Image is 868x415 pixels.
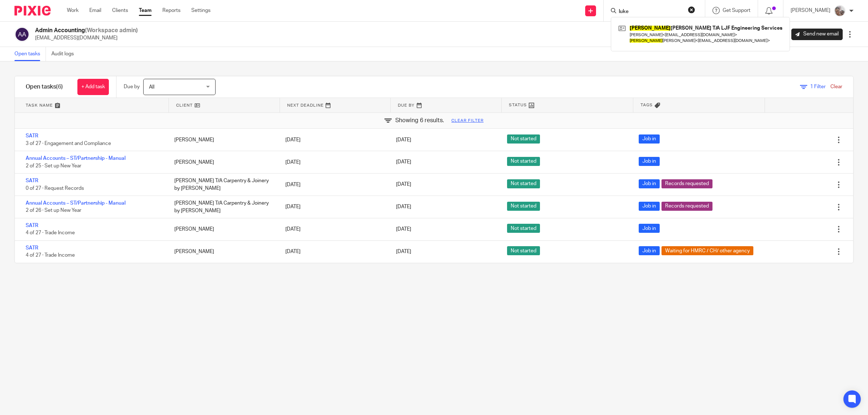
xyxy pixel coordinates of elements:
[14,47,46,61] a: Open tasks
[35,27,138,34] h2: Admin Accounting
[167,222,278,236] div: [PERSON_NAME]
[509,102,527,108] span: Status
[14,6,51,16] img: Pixie
[51,47,79,61] a: Audit logs
[26,83,63,91] h1: Open tasks
[396,160,411,165] span: [DATE]
[26,163,81,168] span: 2 of 25 · Set up New Year
[162,7,180,14] a: Reports
[507,202,540,211] span: Not started
[167,155,278,170] div: [PERSON_NAME]
[810,84,813,89] span: 1
[278,177,389,192] div: [DATE]
[26,141,111,146] span: 3 of 27 · Engagement and Compliance
[139,7,152,14] a: Team
[688,6,695,13] button: Clear
[618,9,683,15] input: Search
[395,116,444,125] span: Showing 6 results.
[26,133,38,138] a: SATR
[507,246,540,255] span: Not started
[85,27,138,33] span: (Workspace admin)
[35,34,138,42] p: [EMAIL_ADDRESS][DOMAIN_NAME]
[639,202,660,211] span: Job in
[89,7,101,14] a: Email
[507,134,540,144] span: Not started
[661,202,712,211] span: Records requested
[639,179,660,188] span: Job in
[26,253,75,258] span: 4 of 27 · Trade Income
[26,186,84,191] span: 0 of 27 · Request Records
[396,227,411,232] span: [DATE]
[26,245,38,251] a: SATR
[639,134,660,144] span: Job in
[167,133,278,147] div: [PERSON_NAME]
[26,201,125,206] a: Annual Accounts – ST/Partnership - Manual
[396,137,411,142] span: [DATE]
[507,224,540,233] span: Not started
[791,7,830,14] p: [PERSON_NAME]
[396,249,411,254] span: [DATE]
[67,7,78,14] a: Work
[723,8,750,13] span: Get Support
[26,231,75,236] span: 4 of 27 · Trade Income
[26,208,81,213] span: 2 of 26 · Set up New Year
[641,102,653,108] span: Tags
[26,178,38,183] a: SATR
[639,157,660,166] span: Job in
[278,155,389,170] div: [DATE]
[26,156,125,161] a: Annual Accounts – ST/Partnership - Manual
[396,205,411,210] span: [DATE]
[451,118,484,124] a: Clear filter
[56,84,63,90] span: (6)
[834,5,846,17] img: me.jpg
[77,79,109,95] a: + Add task
[639,246,660,255] span: Job in
[639,224,660,233] span: Job in
[278,244,389,259] div: [DATE]
[830,84,842,89] a: Clear
[167,196,278,218] div: [PERSON_NAME] T/A Carpentry & Joinery by [PERSON_NAME]
[810,84,826,89] span: Filter
[791,29,843,40] a: Send new email
[191,7,210,14] a: Settings
[507,179,540,188] span: Not started
[149,85,154,90] span: All
[661,179,712,188] span: Records requested
[507,157,540,166] span: Not started
[14,27,30,42] img: svg%3E
[661,246,753,255] span: Waiting for HMRC / CH/ other agency
[278,133,389,147] div: [DATE]
[278,222,389,236] div: [DATE]
[167,174,278,196] div: [PERSON_NAME] T/A Carpentry & Joinery by [PERSON_NAME]
[396,182,411,187] span: [DATE]
[278,200,389,214] div: [DATE]
[112,7,128,14] a: Clients
[26,223,38,228] a: SATR
[124,83,140,90] p: Due by
[167,244,278,259] div: [PERSON_NAME]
